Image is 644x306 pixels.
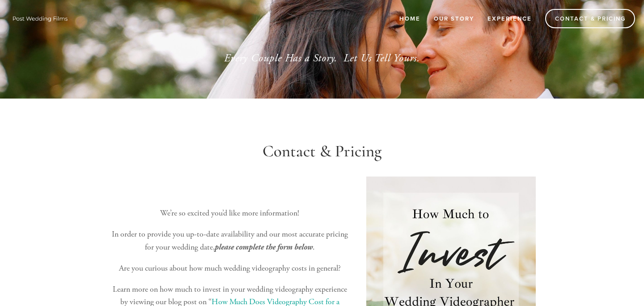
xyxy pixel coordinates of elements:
[545,9,635,28] a: Contact & Pricing
[108,262,351,275] p: Are you curious about how much wedding videography costs in general?
[108,142,536,161] h1: Contact & Pricing
[108,228,351,254] p: In order to provide you up-to-date availability and our most accurate pricing for your wedding da...
[108,207,351,220] p: We’re so excited you’d like more information!
[394,11,426,26] a: Home
[482,11,538,26] a: Experience
[215,242,313,252] em: please complete the form below
[428,11,480,26] a: Our Story
[9,12,72,25] img: Wisconsin Wedding Videographer
[123,50,521,66] p: Every Couple Has a Story. Let Us Tell Yours.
